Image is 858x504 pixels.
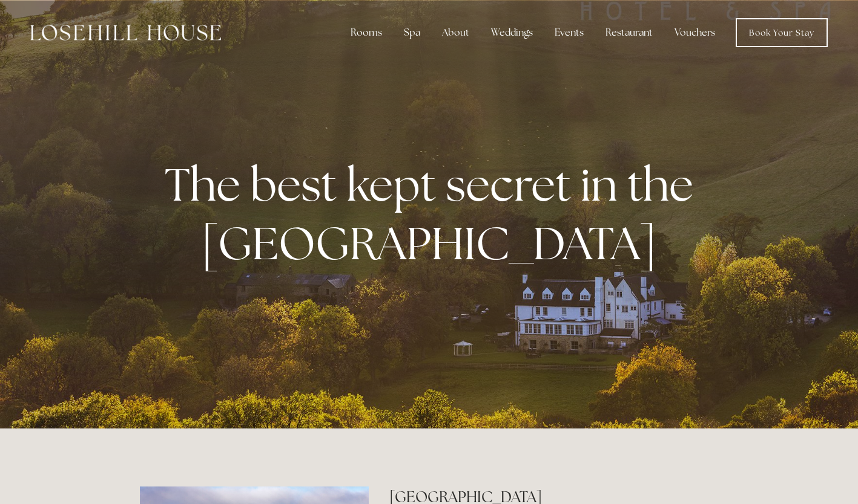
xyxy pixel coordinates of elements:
div: Rooms [341,21,392,45]
a: Book Your Stay [736,18,828,47]
a: Vouchers [665,21,725,45]
div: Events [545,21,593,45]
div: Restaurant [596,21,662,45]
strong: The best kept secret in the [GEOGRAPHIC_DATA] [165,155,703,273]
div: About [432,21,479,45]
div: Spa [394,21,430,45]
div: Weddings [481,21,543,45]
img: Losehill House [30,25,221,40]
